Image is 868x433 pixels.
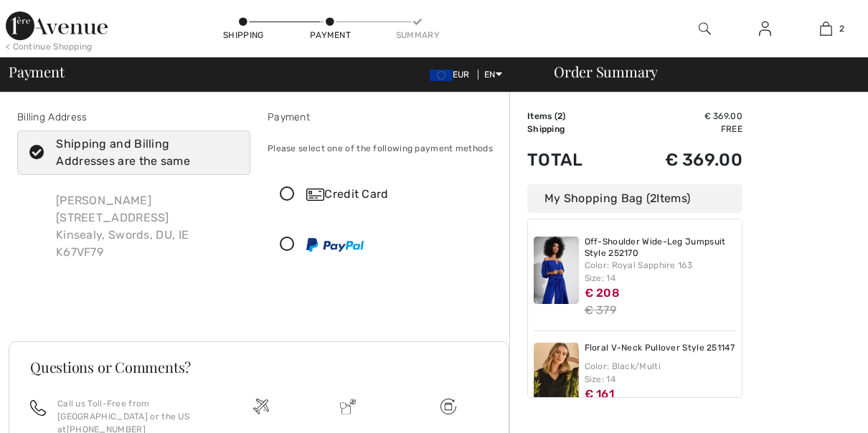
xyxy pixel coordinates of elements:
a: Floral V-Neck Pullover Style 251147 [585,343,735,354]
img: Delivery is a breeze since we pay the duties! [340,399,356,414]
iframe: Opens a widget where you can chat to one of our agents [777,390,854,426]
img: Free shipping on orders over &#8364;130 [253,399,269,414]
div: [PERSON_NAME] [STREET_ADDRESS] Kinsealy, Swords, DU, IE K67VF79 [44,181,200,272]
td: € 369.00 [617,110,742,123]
img: PayPal [306,238,364,252]
div: Color: Royal Sapphire 163 Size: 14 [585,259,737,285]
img: call [30,400,46,416]
td: Shipping [527,123,617,135]
img: search the website [699,20,711,37]
img: 1ère Avenue [6,11,108,40]
a: Sign In [747,20,783,38]
img: My Bag [820,20,832,37]
div: Summary [396,29,439,42]
img: My Info [759,20,771,37]
td: € 369.00 [617,135,742,184]
div: Credit Card [306,186,491,203]
td: Total [527,135,617,184]
span: 2 [650,191,656,205]
div: Payment [309,29,352,42]
img: Floral V-Neck Pullover Style 251147 [534,343,579,410]
div: Shipping and Billing Addresses are the same [56,135,229,170]
div: Billing Address [17,110,250,125]
img: Credit Card [306,189,324,201]
a: Off-Shoulder Wide-Leg Jumpsuit Style 252170 [585,237,737,259]
td: Free [617,123,742,135]
div: Payment [268,110,501,125]
div: My Shopping Bag ( Items) [527,184,742,213]
img: Off-Shoulder Wide-Leg Jumpsuit Style 252170 [534,237,579,304]
span: € 208 [585,286,621,300]
div: Color: Black/Multi Size: 14 [585,360,737,386]
div: Please select one of the following payment methods [268,130,501,166]
div: < Continue Shopping [6,40,93,53]
span: EUR [430,70,476,80]
h3: Questions or Comments? [30,360,488,374]
span: 2 [557,111,562,121]
div: Order Summary [537,65,859,79]
span: 2 [839,22,844,35]
img: Euro [430,70,453,81]
a: 2 [796,20,856,37]
s: € 379 [585,303,617,317]
div: Shipping [222,29,265,42]
span: € 161 [585,387,615,401]
span: Payment [9,65,64,79]
img: Free shipping on orders over &#8364;130 [440,399,456,414]
span: EN [484,70,502,80]
td: Items ( ) [527,110,617,123]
